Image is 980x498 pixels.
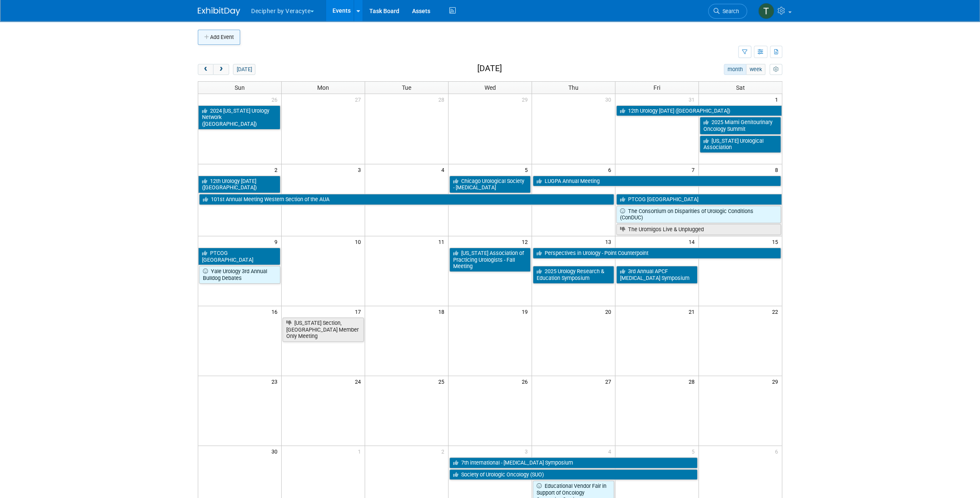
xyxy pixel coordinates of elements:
img: ExhibitDay [198,7,240,16]
span: Mon [317,84,329,91]
span: Thu [568,84,579,91]
span: 27 [354,94,365,105]
a: LUGPA Annual Meeting [533,176,781,187]
span: 28 [688,376,698,387]
button: Add Event [198,30,240,45]
span: 28 [437,94,448,105]
a: Perspectives in Urology - Point Counterpoint [533,248,781,259]
a: 12th Urology [DATE] ([GEOGRAPHIC_DATA]) [616,105,782,116]
span: Sun [235,84,245,91]
span: 29 [771,376,782,387]
a: Society of Urologic Oncology (SUO) [449,469,698,480]
span: 14 [688,236,698,247]
span: 15 [771,236,782,247]
span: 13 [604,236,615,247]
span: Tue [402,84,411,91]
a: 101st Annual Meeting Western Section of the AUA [199,194,614,205]
span: 17 [354,306,365,317]
a: 3rd Annual APCF [MEDICAL_DATA] Symposium [616,266,698,283]
button: next [213,64,229,75]
h2: [DATE] [477,64,502,73]
a: 2025 Miami Genitourinary Oncology Summit [700,117,781,134]
span: 27 [604,376,615,387]
a: 2025 Urology Research & Education Symposium [533,266,614,283]
i: Personalize Calendar [773,67,778,72]
span: 31 [688,94,698,105]
span: 30 [604,94,615,105]
span: 19 [521,306,532,317]
a: Yale Urology 3rd Annual Bulldog Debates [199,266,280,283]
span: 30 [271,446,281,456]
a: 12th Urology [DATE] ([GEOGRAPHIC_DATA]) [198,176,280,193]
span: Wed [484,84,496,91]
a: Search [708,4,747,19]
span: 3 [357,164,365,175]
span: 3 [524,446,532,456]
a: Chicago Urological Society - [MEDICAL_DATA] [449,176,531,193]
a: PTCOG [GEOGRAPHIC_DATA] [198,248,280,265]
a: [US_STATE] Association of Practicing Urologists - Fall Meeting [449,248,531,272]
span: 7 [691,164,698,175]
span: 2 [274,164,281,175]
a: The Uromigos Live & Unplugged [616,224,781,235]
span: 16 [271,306,281,317]
button: month [724,64,746,75]
button: week [746,64,765,75]
span: 11 [437,236,448,247]
a: PTCOG [GEOGRAPHIC_DATA] [616,194,782,205]
span: 8 [774,164,782,175]
span: 26 [521,376,532,387]
span: 10 [354,236,365,247]
span: 9 [274,236,281,247]
span: 1 [357,446,365,456]
span: 29 [521,94,532,105]
span: 25 [437,376,448,387]
a: 7th international - [MEDICAL_DATA] Symposium [449,457,698,468]
span: 23 [271,376,281,387]
span: 18 [437,306,448,317]
a: [US_STATE] Section, [GEOGRAPHIC_DATA] Member Only Meeting [282,318,364,342]
span: Search [720,8,739,14]
img: Tony Alvarado [758,3,774,19]
span: 12 [521,236,532,247]
span: 4 [607,446,615,456]
button: prev [198,64,213,75]
button: myCustomButton [770,64,782,75]
span: 4 [440,164,448,175]
button: [DATE] [233,64,255,75]
span: 22 [771,306,782,317]
span: 5 [524,164,532,175]
span: 2 [440,446,448,456]
span: Sat [736,84,745,91]
span: 6 [774,446,782,456]
a: 2024 [US_STATE] Urology Network ([GEOGRAPHIC_DATA]) [198,105,280,130]
span: Fri [653,84,660,91]
span: 26 [271,94,281,105]
span: 20 [604,306,615,317]
span: 6 [607,164,615,175]
a: [US_STATE] Urological Association [700,136,781,153]
a: The Consortium on Disparities of Urologic Conditions (ConDUC) [616,206,781,223]
span: 21 [688,306,698,317]
span: 24 [354,376,365,387]
span: 5 [691,446,698,456]
span: 1 [774,94,782,105]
